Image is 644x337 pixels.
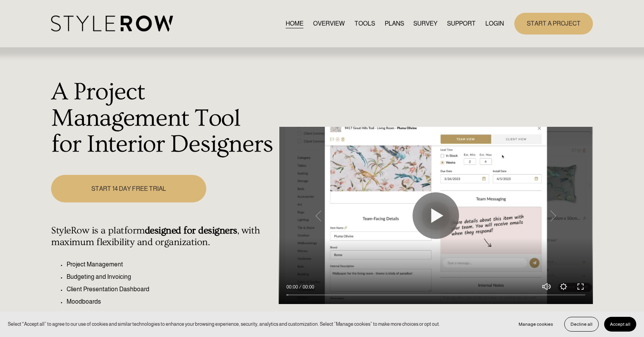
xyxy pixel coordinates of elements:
a: SURVEY [413,18,437,29]
p: Select “Accept all” to agree to our use of cookies and similar technologies to enhance your brows... [8,320,440,328]
a: folder dropdown [447,18,476,29]
button: Accept all [604,317,636,332]
div: Duration [300,283,316,291]
a: PLANS [385,18,404,29]
p: Moodboards [67,297,274,306]
p: Project Management [67,260,274,269]
h1: A Project Management Tool for Interior Designers [51,79,274,158]
div: Current time [286,283,300,291]
span: SUPPORT [447,19,476,28]
h4: StyleRow is a platform , with maximum flexibility and organization. [51,225,274,248]
a: HOME [286,18,303,29]
span: Decline all [570,321,593,327]
span: Accept all [610,321,630,327]
p: Client Presentation Dashboard [67,285,274,294]
a: TOOLS [355,18,375,29]
button: Play [413,192,459,239]
p: Order Tracking [67,309,274,319]
a: OVERVIEW [313,18,345,29]
p: Budgeting and Invoicing [67,272,274,282]
strong: designed for designers [145,225,237,236]
a: START 14 DAY FREE TRIAL [51,175,206,202]
a: START A PROJECT [514,13,593,34]
input: Seek [286,292,585,298]
a: LOGIN [485,18,504,29]
button: Manage cookies [513,317,559,332]
button: Decline all [564,317,599,332]
span: Manage cookies [519,321,553,327]
img: StyleRow [51,16,173,31]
